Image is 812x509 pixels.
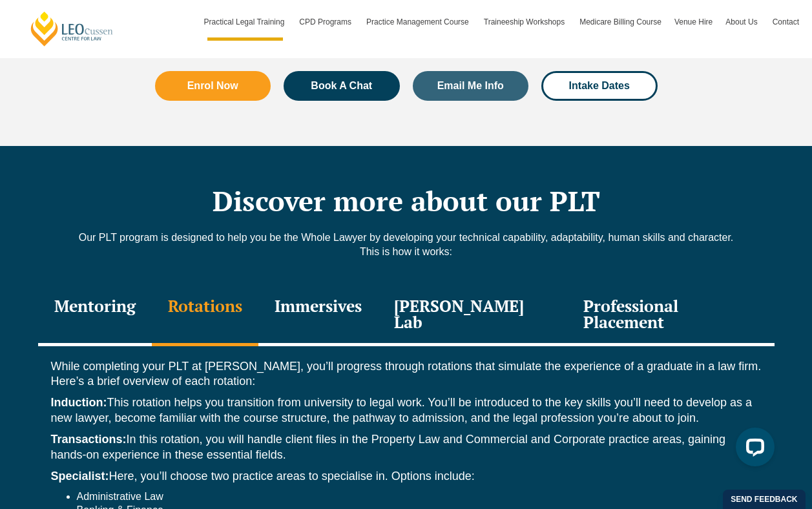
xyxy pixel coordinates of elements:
strong: Induction: [51,396,107,409]
div: Immersives [258,285,378,346]
a: Venue Hire [668,3,719,41]
iframe: LiveChat chat widget [725,422,780,477]
a: Contact [766,3,806,41]
a: CPD Programs [293,3,360,41]
li: Administrative Law [77,490,762,504]
a: Book A Chat [284,71,400,101]
a: Enrol Now [155,71,271,101]
div: Our PLT program is designed to help you be the Whole Lawyer by developing your technical capabili... [38,231,775,272]
a: Medicare Billing Course [573,3,668,41]
div: Mentoring [38,285,152,346]
a: Traineeship Workshops [477,3,573,41]
p: While completing your PLT at [PERSON_NAME], you’ll progress through rotations that simulate the e... [51,359,762,390]
span: Book A Chat [311,81,372,91]
span: Intake Dates [569,81,630,91]
strong: Specialist: [51,470,109,483]
p: In this rotation, you will handle client files in the Property Law and Commercial and Corporate p... [51,432,762,462]
strong: Transactions: [51,433,127,446]
h2: Discover more about our PLT [38,185,775,217]
div: Rotations [152,285,258,346]
a: Practice Management Course [360,3,477,41]
a: Intake Dates [541,71,658,101]
p: Here, you’ll choose two practice areas to specialise in. Options include: [51,469,762,484]
a: Email Me Info [413,71,529,101]
a: Practical Legal Training [198,3,293,41]
a: About Us [719,3,765,41]
span: Email Me Info [437,81,504,91]
a: [PERSON_NAME] Centre for Law [29,10,115,47]
div: [PERSON_NAME] Lab [378,285,568,346]
p: This rotation helps you transition from university to legal work. You’ll be introduced to the key... [51,395,762,426]
span: Enrol Now [187,81,238,91]
div: Professional Placement [567,285,774,346]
